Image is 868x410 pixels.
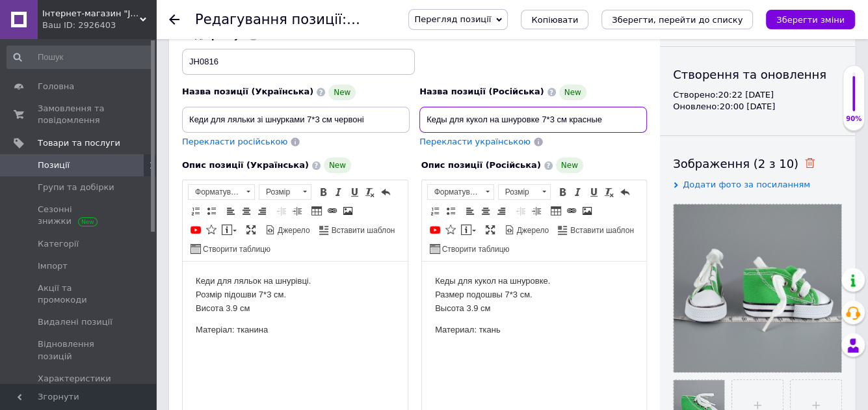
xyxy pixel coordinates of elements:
[414,14,491,24] span: Перегляд позиції
[556,157,583,173] span: New
[220,223,239,237] a: Вставити повідомлення
[38,103,120,126] span: Замовлення та повідомлення
[568,225,634,236] span: Вставити шаблон
[201,244,270,255] span: Створити таблицю
[204,223,218,237] a: Вставити іконку
[38,204,120,227] span: Сезонні знижки
[586,185,601,199] a: Підкреслений (Ctrl+U)
[38,316,112,328] span: Видалені позиції
[189,223,203,237] a: Додати відео з YouTube
[363,185,377,199] a: Видалити форматування
[766,10,855,29] button: Зберегти зміни
[189,204,203,218] a: Вставити/видалити нумерований список
[419,137,531,146] span: Перекласти українською
[38,373,111,385] span: Характеристики
[612,15,743,25] i: Зберегти, перейти до списку
[42,8,140,20] span: Інтернет-магазин "Jasmine House"
[531,15,578,25] span: Копіювати
[347,185,362,199] a: Підкреслений (Ctrl+U)
[325,204,339,218] a: Вставити/Редагувати посилання (Ctrl+L)
[182,137,287,146] span: Перекласти російською
[38,260,68,272] span: Імпорт
[317,223,397,237] a: Вставити шаблон
[463,204,477,218] a: По лівому краю
[189,241,272,256] a: Створити таблицю
[38,282,120,306] span: Акції та промокоди
[494,204,508,218] a: По правому краю
[515,225,549,236] span: Джерело
[683,180,810,189] span: Додати фото за посиланням
[443,223,458,237] a: Вставити іконку
[673,101,842,113] div: Оновлено: 20:00 [DATE]
[195,12,667,27] h1: Редагування позиції: Кеди для ляльки зі шнурками 7*3 см зелені
[673,66,842,83] div: Створення та оновлення
[38,338,120,362] span: Відновлення позицій
[239,204,254,218] a: По центру
[38,159,70,171] span: Позиції
[276,225,310,236] span: Джерело
[204,204,218,218] a: Вставити/видалити маркований список
[42,20,156,31] div: Ваш ID: 2926403
[328,85,356,100] span: New
[419,107,647,133] input: Наприклад, H&M жіноча сукня зелена 38 розмір вечірня максі з блискітками
[483,223,497,237] a: Максимізувати
[601,10,753,29] button: Зберегти, перейти до списку
[428,204,442,218] a: Вставити/видалити нумерований список
[521,10,588,29] button: Копіювати
[556,223,636,237] a: Вставити шаблон
[618,185,632,199] a: Повернути (Ctrl+Z)
[290,204,304,218] a: Збільшити відступ
[259,185,298,199] span: Розмір
[38,238,79,250] span: Категорії
[7,46,153,69] input: Пошук
[330,225,395,236] span: Вставити шаблон
[324,157,351,173] span: New
[419,87,544,96] span: Назва позиції (Російська)
[443,204,458,218] a: Вставити/видалити маркований список
[514,204,528,218] a: Зменшити відступ
[428,185,481,199] span: Форматування
[503,223,551,237] a: Джерело
[564,204,579,218] a: Вставити/Редагувати посилання (Ctrl+L)
[571,185,585,199] a: Курсив (Ctrl+I)
[38,182,114,193] span: Групи та добірки
[559,85,586,100] span: New
[428,241,512,256] a: Створити таблицю
[255,204,269,218] a: По правому краю
[38,137,120,149] span: Товари та послуги
[244,223,258,237] a: Максимізувати
[309,204,324,218] a: Таблиця
[428,223,442,237] a: Додати відео з YouTube
[189,185,242,199] span: Форматування
[378,185,393,199] a: Повернути (Ctrl+Z)
[188,184,255,200] a: Форматування
[673,89,842,101] div: Створено: 20:22 [DATE]
[182,160,309,170] span: Опис позиції (Українська)
[332,185,346,199] a: Курсив (Ctrl+I)
[673,156,842,172] div: Зображення (2 з 10)
[580,204,594,218] a: Зображення
[421,160,541,170] span: Опис позиції (Російська)
[529,204,544,218] a: Збільшити відступ
[499,185,538,199] span: Розмір
[479,204,493,218] a: По центру
[38,81,74,92] span: Головна
[341,204,355,218] a: Зображення
[169,14,179,25] div: Повернутися назад
[776,15,845,25] i: Зберегти зміни
[316,185,330,199] a: Жирний (Ctrl+B)
[555,185,570,199] a: Жирний (Ctrl+B)
[602,185,616,199] a: Видалити форматування
[182,107,410,133] input: Наприклад, H&M жіноча сукня зелена 38 розмір вечірня максі з блискітками
[182,87,313,96] span: Назва позиції (Українська)
[274,204,289,218] a: Зменшити відступ
[427,184,494,200] a: Форматування
[224,204,238,218] a: По лівому краю
[498,184,551,200] a: Розмір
